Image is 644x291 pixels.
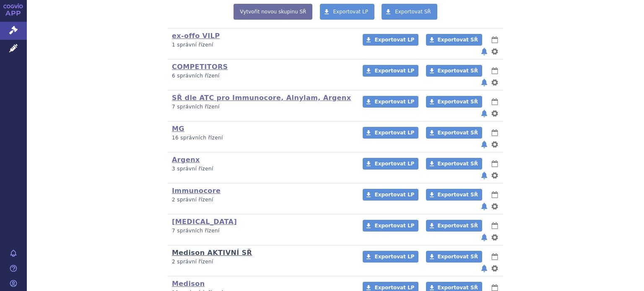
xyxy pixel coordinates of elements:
[374,68,414,74] span: Exportovat LP
[172,156,200,164] a: Argenx
[363,96,418,108] a: Exportovat LP
[491,139,499,149] button: nastavení
[491,35,499,45] button: lhůty
[438,285,478,291] span: Exportovat SŘ
[374,37,414,43] span: Exportovat LP
[426,189,482,201] a: Exportovat SŘ
[172,94,351,102] a: SŘ dle ATC pro Immunocore, Alnylam, Argenx
[491,190,499,200] button: lhůty
[172,103,352,111] p: 7 správních řízení
[438,99,478,105] span: Exportovat SŘ
[438,68,478,74] span: Exportovat SŘ
[172,249,252,257] a: Medison AKTIVNÍ SŘ
[480,232,488,242] button: notifikace
[374,223,414,229] span: Exportovat LP
[426,34,482,46] a: Exportovat SŘ
[491,77,499,88] button: nastavení
[491,97,499,107] button: lhůty
[438,37,478,43] span: Exportovat SŘ
[426,96,482,108] a: Exportovat SŘ
[172,196,352,203] p: 2 správní řízení
[438,161,478,167] span: Exportovat SŘ
[172,165,352,173] p: 3 správní řízení
[172,187,221,195] a: Immunocore
[491,66,499,76] button: lhůty
[491,108,499,118] button: nastavení
[382,4,437,20] a: Exportovat SŘ
[363,127,418,139] a: Exportovat LP
[234,4,312,20] a: Vytvořit novou skupinu SŘ
[480,46,488,57] button: notifikace
[374,130,414,136] span: Exportovat LP
[438,130,478,136] span: Exportovat SŘ
[491,170,499,180] button: nastavení
[172,72,352,80] p: 6 správních řízení
[480,139,488,149] button: notifikace
[172,258,352,265] p: 2 správní řízení
[438,223,478,229] span: Exportovat SŘ
[172,227,352,234] p: 7 správních řízení
[172,218,237,226] a: [MEDICAL_DATA]
[491,46,499,57] button: nastavení
[172,32,220,40] a: ex-offo VILP
[426,65,482,77] a: Exportovat SŘ
[320,4,375,20] a: Exportovat LP
[491,252,499,262] button: lhůty
[172,41,352,49] p: 1 správní řízení
[491,232,499,242] button: nastavení
[426,158,482,170] a: Exportovat SŘ
[172,63,228,71] a: COMPETITORS
[374,192,414,198] span: Exportovat LP
[363,65,418,77] a: Exportovat LP
[426,220,482,232] a: Exportovat SŘ
[363,158,418,170] a: Exportovat LP
[491,221,499,231] button: lhůty
[491,128,499,138] button: lhůty
[480,77,488,88] button: notifikace
[395,9,431,15] span: Exportovat SŘ
[374,161,414,167] span: Exportovat LP
[363,189,418,201] a: Exportovat LP
[491,263,499,273] button: nastavení
[438,192,478,198] span: Exportovat SŘ
[172,134,352,142] p: 16 správních řízení
[363,220,418,232] a: Exportovat LP
[438,254,478,260] span: Exportovat SŘ
[426,251,482,263] a: Exportovat SŘ
[374,285,414,291] span: Exportovat LP
[363,34,418,46] a: Exportovat LP
[426,127,482,139] a: Exportovat SŘ
[480,170,488,180] button: notifikace
[480,263,488,273] button: notifikace
[491,201,499,211] button: nastavení
[172,280,205,288] a: Medison
[333,9,369,15] span: Exportovat LP
[363,251,418,263] a: Exportovat LP
[491,159,499,169] button: lhůty
[374,99,414,105] span: Exportovat LP
[374,254,414,260] span: Exportovat LP
[172,125,184,133] a: MG
[480,201,488,211] button: notifikace
[480,108,488,118] button: notifikace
